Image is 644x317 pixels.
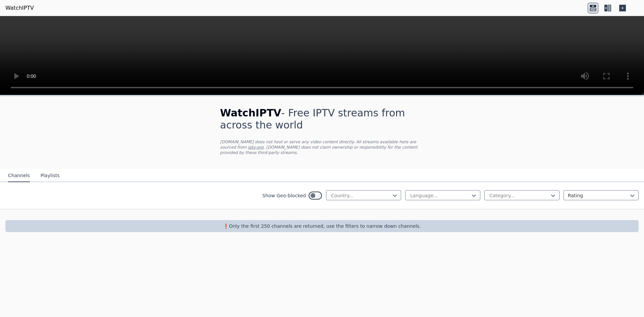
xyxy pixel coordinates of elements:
span: WatchIPTV [220,107,281,119]
p: [DOMAIN_NAME] does not host or serve any video content directly. All streams available here are s... [220,139,424,155]
button: Playlists [41,169,60,182]
h1: - Free IPTV streams from across the world [220,107,424,131]
label: Show Geo-blocked [262,192,306,199]
p: ❗️Only the first 250 channels are returned, use the filters to narrow down channels. [8,223,636,229]
a: iptv-org [248,145,264,150]
button: Channels [8,169,30,182]
a: WatchIPTV [5,4,34,12]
